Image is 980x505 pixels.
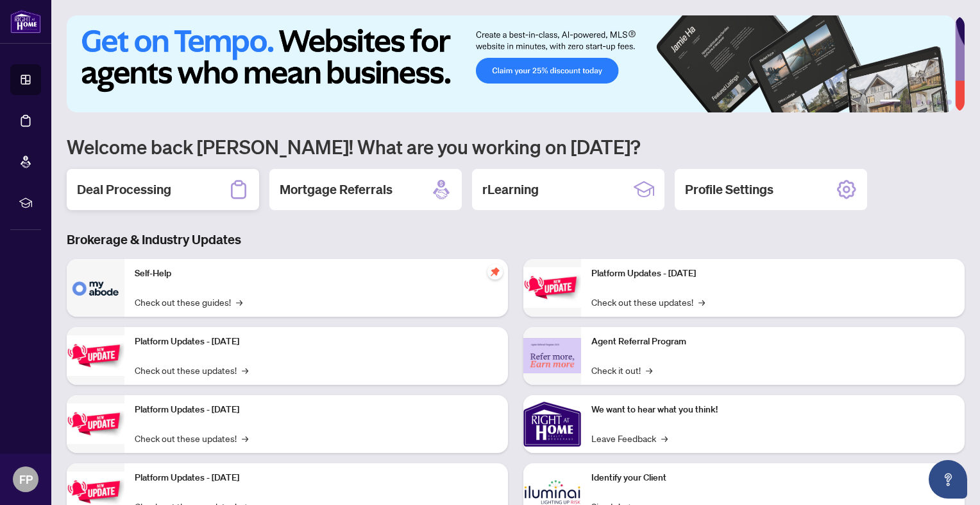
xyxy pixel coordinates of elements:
[135,431,248,445] a: Check out these updates!→
[135,363,248,377] a: Check out these updates!→
[929,460,967,499] button: Open asap
[135,267,498,281] p: Self-Help
[947,100,952,105] button: 6
[67,231,965,249] h3: Brokerage & Industry Updates
[591,335,954,349] p: Agent Referral Program
[242,431,248,445] span: →
[67,15,955,112] img: Slide 0
[67,259,124,317] img: Self-Help
[523,395,581,453] img: We want to hear what you think!
[487,264,503,279] span: pushpin
[523,267,581,308] img: Platform Updates - June 23, 2025
[67,335,124,376] img: Platform Updates - September 16, 2025
[906,100,911,105] button: 2
[591,403,954,417] p: We want to hear what you think!
[926,100,931,105] button: 4
[523,338,581,373] img: Agent Referral Program
[646,363,652,377] span: →
[685,181,773,199] h2: Profile Settings
[236,295,242,309] span: →
[77,181,171,199] h2: Deal Processing
[482,181,539,199] h2: rLearning
[880,100,900,105] button: 1
[591,471,954,485] p: Identify your Client
[591,363,652,377] a: Check it out!→
[135,471,498,485] p: Platform Updates - [DATE]
[591,295,705,309] a: Check out these updates!→
[936,100,942,105] button: 5
[280,181,393,199] h2: Mortgage Referrals
[135,403,498,417] p: Platform Updates - [DATE]
[591,431,668,445] a: Leave Feedback→
[10,10,41,33] img: logo
[19,470,33,488] span: FP
[135,335,498,349] p: Platform Updates - [DATE]
[242,363,248,377] span: →
[591,267,954,281] p: Platform Updates - [DATE]
[67,403,124,444] img: Platform Updates - July 21, 2025
[916,100,921,105] button: 3
[135,295,242,309] a: Check out these guides!→
[661,431,668,445] span: →
[67,134,965,159] h1: Welcome back [PERSON_NAME]! What are you working on [DATE]?
[698,295,705,309] span: →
